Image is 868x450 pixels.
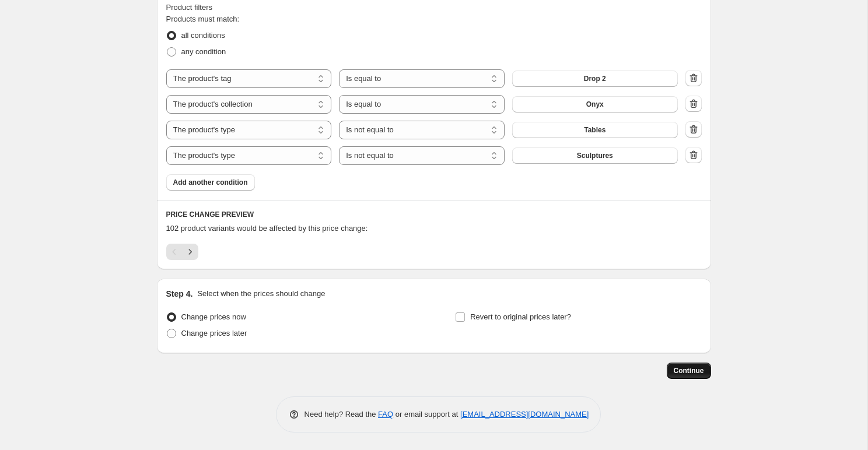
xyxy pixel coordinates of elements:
[181,312,246,321] span: Change prices now
[173,178,248,187] span: Add another condition
[512,96,678,112] button: Onyx
[166,224,368,233] span: 102 product variants would be affected by this price change:
[197,288,325,300] p: Select when the prices should change
[674,366,704,375] span: Continue
[166,288,193,300] h2: Step 4.
[470,312,571,321] span: Revert to original prices later?
[577,151,613,160] span: Sculptures
[166,244,198,260] nav: Pagination
[181,47,226,56] span: any condition
[166,2,702,13] div: Product filters
[182,244,198,260] button: Next
[166,174,255,191] button: Add another condition
[460,410,589,419] a: [EMAIL_ADDRESS][DOMAIN_NAME]
[584,125,605,135] span: Tables
[512,147,678,164] button: Sculptures
[667,363,711,379] button: Continue
[393,410,460,419] span: or email support at
[181,31,225,40] span: all conditions
[512,122,678,138] button: Tables
[586,100,604,109] span: Onyx
[166,15,240,23] span: Products must match:
[181,329,247,337] span: Change prices later
[166,210,702,219] h6: PRICE CHANGE PREVIEW
[378,410,393,419] a: FAQ
[304,410,379,419] span: Need help? Read the
[584,74,606,83] span: Drop 2
[512,71,678,87] button: Drop 2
